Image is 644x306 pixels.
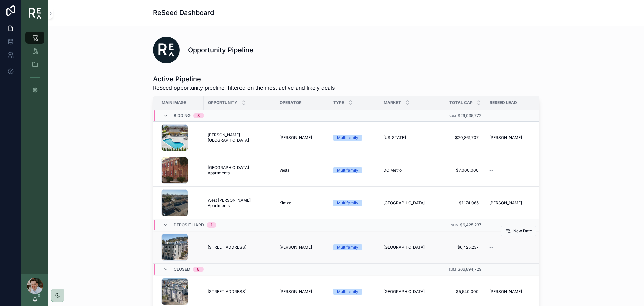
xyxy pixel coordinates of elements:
span: Type [333,100,344,105]
h1: Opportunity Pipeline [188,45,253,55]
a: Multifamily [333,135,375,141]
span: $1,174,065 [442,200,479,206]
small: Sum [449,114,456,118]
span: $66,894,729 [458,267,481,272]
a: Multifamily [333,244,375,250]
a: [US_STATE] [383,135,431,140]
a: [GEOGRAPHIC_DATA] [383,245,431,250]
span: Operator [280,100,302,105]
span: [GEOGRAPHIC_DATA] [383,289,425,294]
span: $7,000,000 [442,168,479,173]
div: Multifamily [337,244,358,250]
span: [PERSON_NAME] [279,289,312,294]
span: $6,425,237 [460,222,481,227]
a: $7,000,000 [439,165,481,176]
a: [STREET_ADDRESS] [208,289,271,294]
small: Sum [451,223,459,227]
a: [PERSON_NAME] [279,289,325,294]
span: ReSeed Lead [490,100,517,105]
a: $5,540,000 [439,286,481,297]
a: [STREET_ADDRESS] [208,245,271,250]
a: -- [489,245,538,250]
span: Bidding [174,113,191,118]
div: Multifamily [337,289,358,295]
a: DC Metro [383,168,431,173]
a: Multifamily [333,167,375,173]
div: Multifamily [337,135,358,141]
button: New Date [501,226,536,236]
span: [PERSON_NAME] [489,289,522,294]
span: [GEOGRAPHIC_DATA] [383,245,425,250]
a: Multifamily [333,289,375,295]
span: DC Metro [383,168,402,173]
div: scrollable content [21,27,48,274]
span: Market [384,100,401,105]
span: $29,035,772 [458,113,481,118]
img: App logo [29,8,42,19]
span: Main Image [162,100,186,105]
span: $6,425,237 [442,245,479,250]
a: [GEOGRAPHIC_DATA] [383,200,431,206]
a: [PERSON_NAME] [489,289,538,294]
span: [STREET_ADDRESS] [208,245,246,250]
span: Total Cap [449,100,473,105]
span: ReSeed opportunity pipeline, filtered on the most active and likely deals [153,84,335,92]
span: [PERSON_NAME] [279,245,312,250]
span: $5,540,000 [442,289,479,294]
a: [PERSON_NAME] [279,135,325,140]
span: Kimzo [279,200,291,206]
span: $20,861,707 [442,135,479,140]
span: Closed [174,267,190,272]
a: -- [489,168,538,173]
span: [US_STATE] [383,135,406,140]
span: Opportunity [208,100,237,105]
a: [GEOGRAPHIC_DATA] [383,289,431,294]
span: [STREET_ADDRESS] [208,289,246,294]
h1: ReSeed Dashboard [153,8,214,17]
a: Kimzo [279,200,325,206]
a: [PERSON_NAME][GEOGRAPHIC_DATA] [208,132,271,143]
a: [GEOGRAPHIC_DATA] Apartments [208,165,271,176]
a: [PERSON_NAME] [279,245,325,250]
span: New Date [513,228,532,234]
a: West [PERSON_NAME] Apartments [208,198,271,208]
span: [GEOGRAPHIC_DATA] [383,200,425,206]
a: $6,425,237 [439,242,481,253]
span: -- [489,245,493,250]
span: Vesta [279,168,290,173]
a: Vesta [279,168,325,173]
a: [PERSON_NAME] [489,200,538,206]
a: [PERSON_NAME] [489,135,538,140]
span: [PERSON_NAME] [489,200,522,206]
div: Multifamily [337,200,358,206]
h1: Active Pipeline [153,74,335,84]
span: [PERSON_NAME] [279,135,312,140]
div: 8 [197,267,200,272]
a: $1,174,065 [439,198,481,208]
small: Sum [449,268,456,271]
a: $20,861,707 [439,132,481,143]
div: 1 [211,222,212,228]
div: 3 [197,113,200,118]
a: Multifamily [333,200,375,206]
span: Deposit Hard [174,222,204,228]
span: -- [489,168,493,173]
span: [PERSON_NAME] [489,135,522,140]
div: Multifamily [337,167,358,173]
